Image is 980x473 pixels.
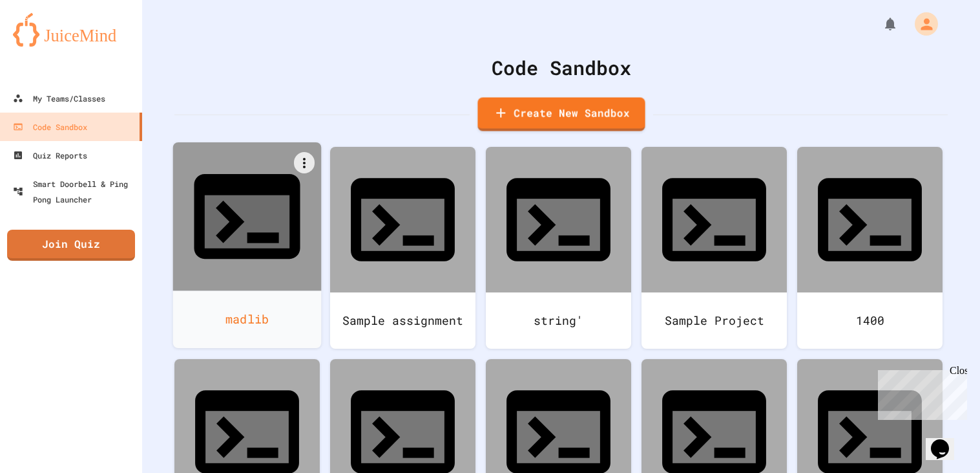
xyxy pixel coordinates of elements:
div: string' [486,292,631,349]
a: madlib [173,142,322,348]
a: Sample Project [641,147,787,349]
div: 1400 [797,292,943,349]
img: logo-orange.svg [13,13,129,47]
div: Sample assignment [330,292,475,349]
div: Sample Project [641,292,787,349]
div: Code Sandbox [174,53,948,82]
a: 1400 [797,147,943,349]
div: My Notifications [859,13,901,35]
a: Create New Sandbox [477,98,645,131]
div: My Account [901,9,941,39]
div: My Teams/Classes [13,91,105,106]
div: Smart Doorbell & Ping Pong Launcher [13,176,137,207]
a: string' [486,147,631,349]
iframe: chat widget [873,365,967,420]
div: madlib [173,291,322,348]
iframe: chat widget [926,421,967,460]
div: Chat with us now!Close [5,5,89,82]
div: Code Sandbox [13,119,87,135]
div: Quiz Reports [13,148,87,163]
a: Join Quiz [7,230,135,261]
a: Sample assignment [330,147,475,349]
